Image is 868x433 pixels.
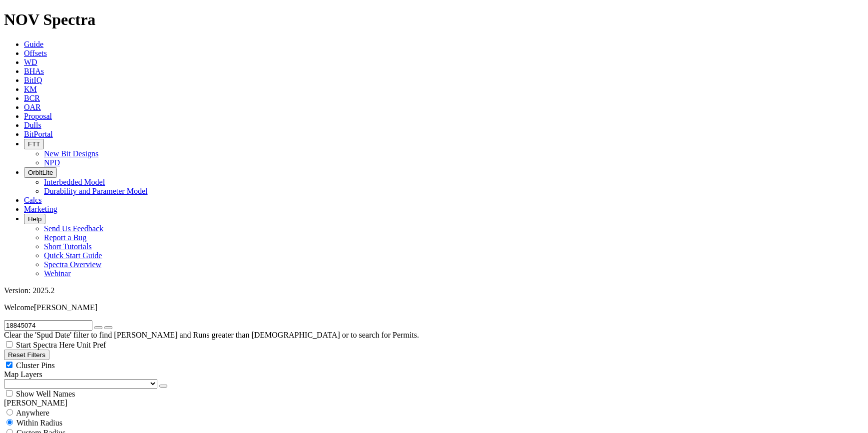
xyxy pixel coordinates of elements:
a: Short Tutorials [44,242,92,251]
span: Start Spectra Here [16,341,74,349]
a: OAR [24,103,41,111]
span: [PERSON_NAME] [34,303,97,312]
a: New Bit Designs [44,149,98,158]
button: Help [24,214,45,224]
a: Spectra Overview [44,260,101,269]
a: BitPortal [24,130,53,138]
a: BCR [24,94,40,102]
a: Quick Start Guide [44,251,102,260]
a: NPD [44,158,60,167]
p: Welcome [4,303,864,312]
a: Webinar [44,269,71,278]
a: Interbedded Model [44,178,105,186]
button: FTT [24,139,44,149]
a: Dulls [24,121,41,129]
a: Durability and Parameter Model [44,187,148,195]
span: Unit Pref [76,341,106,349]
span: Map Layers [4,370,42,379]
a: KM [24,85,37,93]
div: Version: 2025.2 [4,286,864,295]
div: [PERSON_NAME] [4,399,864,408]
h1: NOV Spectra [4,10,864,29]
span: OrbitLite [28,169,53,176]
span: Within Radius [16,419,62,427]
span: Help [28,215,41,223]
span: Show Well Names [16,390,75,398]
a: Send Us Feedback [44,224,103,233]
a: Offsets [24,49,47,57]
a: BitIQ [24,76,42,84]
button: OrbitLite [24,167,57,178]
input: Search [4,320,92,331]
button: Reset Filters [4,350,49,360]
a: Marketing [24,205,57,213]
span: Cluster Pins [16,361,55,370]
span: Anywhere [16,409,49,417]
input: Start Spectra Here [6,341,12,348]
a: BHAs [24,67,44,75]
a: Guide [24,40,43,48]
span: FTT [28,140,40,148]
a: WD [24,58,37,66]
a: Report a Bug [44,233,86,242]
span: Clear the 'Spud Date' filter to find [PERSON_NAME] and Runs greater than [DEMOGRAPHIC_DATA] or to... [4,331,419,339]
a: Proposal [24,112,52,120]
a: Calcs [24,196,42,204]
